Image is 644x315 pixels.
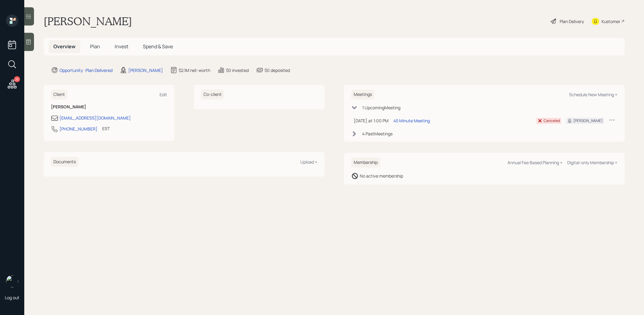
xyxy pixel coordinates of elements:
[51,104,167,110] h6: [PERSON_NAME]
[360,173,403,179] div: No active membership
[569,92,617,97] div: Schedule New Meeting +
[160,92,167,97] div: Edit
[51,157,78,167] h6: Documents
[507,160,562,165] div: Annual Fee Based Planning +
[128,67,163,73] div: [PERSON_NAME]
[59,115,131,121] div: [EMAIL_ADDRESS][DOMAIN_NAME]
[44,15,132,28] h1: [PERSON_NAME]
[602,18,620,25] div: Kustomer
[567,160,617,165] div: Digital-only Membership +
[179,67,210,73] div: $2.1M net-worth
[53,43,76,50] span: Overview
[6,275,18,287] img: treva-nostdahl-headshot.png
[115,43,128,50] span: Invest
[90,43,100,50] span: Plan
[362,104,400,111] div: 1 Upcoming Meeting
[351,157,380,168] h6: Membership
[201,90,224,100] h6: Co-client
[351,90,374,100] h6: Meetings
[362,130,393,137] div: 4 Past Meeting s
[102,125,110,132] div: EST
[59,126,97,132] div: [PHONE_NUMBER]
[354,117,389,124] div: [DATE] at 1:00 PM
[226,67,249,73] div: $0 invested
[14,76,20,82] div: 25
[300,159,317,165] div: Upload +
[573,118,603,124] div: [PERSON_NAME]
[265,67,290,73] div: $0 deposited
[544,118,560,124] div: Canceled
[5,295,19,300] div: Log out
[560,18,584,25] div: Plan Delivery
[59,67,113,73] div: Opportunity · Plan Delivered
[51,90,67,100] h6: Client
[143,43,173,50] span: Spend & Save
[393,117,430,124] div: 45 Minute Meeting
